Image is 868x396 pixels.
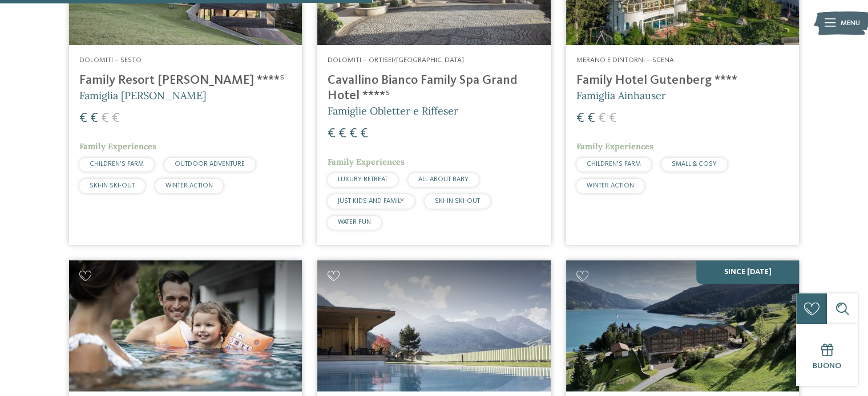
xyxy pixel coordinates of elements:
[587,161,641,168] span: CHILDREN’S FARM
[328,73,540,104] h4: Cavallino Bianco Family Spa Grand Hotel ****ˢ
[328,157,405,167] span: Family Experiences
[112,112,120,125] span: €
[328,127,336,141] span: €
[338,219,371,226] span: WATER FUN
[360,127,368,141] span: €
[587,112,595,125] span: €
[90,182,135,189] span: SKI-IN SKI-OUT
[813,362,841,370] span: Buono
[317,260,550,391] img: Cercate un hotel per famiglie? Qui troverete solo i migliori!
[79,112,87,125] span: €
[175,161,245,168] span: OUTDOOR ADVENTURE
[79,73,292,88] h4: Family Resort [PERSON_NAME] ****ˢ
[598,112,606,125] span: €
[796,324,858,386] a: Buono
[587,182,634,189] span: WINTER ACTION
[79,56,142,64] span: Dolomiti – Sesto
[576,112,584,125] span: €
[79,141,156,152] span: Family Experiences
[576,89,666,102] span: Famiglia Ainhauser
[609,112,617,125] span: €
[79,89,206,102] span: Famiglia [PERSON_NAME]
[349,127,357,141] span: €
[576,73,789,88] h4: Family Hotel Gutenberg ****
[418,176,469,183] span: ALL ABOUT BABY
[338,198,404,205] span: JUST KIDS AND FAMILY
[328,104,458,117] span: Famiglie Obletter e Riffeser
[90,161,144,168] span: CHILDREN’S FARM
[576,141,653,152] span: Family Experiences
[566,260,799,391] img: Cercate un hotel per famiglie? Qui troverete solo i migliori!
[435,198,480,205] span: SKI-IN SKI-OUT
[165,182,213,189] span: WINTER ACTION
[90,112,98,125] span: €
[69,260,302,391] img: Cercate un hotel per famiglie? Qui troverete solo i migliori!
[328,56,464,64] span: Dolomiti – Ortisei/[GEOGRAPHIC_DATA]
[338,127,346,141] span: €
[338,176,387,183] span: LUXURY RETREAT
[101,112,109,125] span: €
[672,161,717,168] span: SMALL & COSY
[576,56,674,64] span: Merano e dintorni – Scena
